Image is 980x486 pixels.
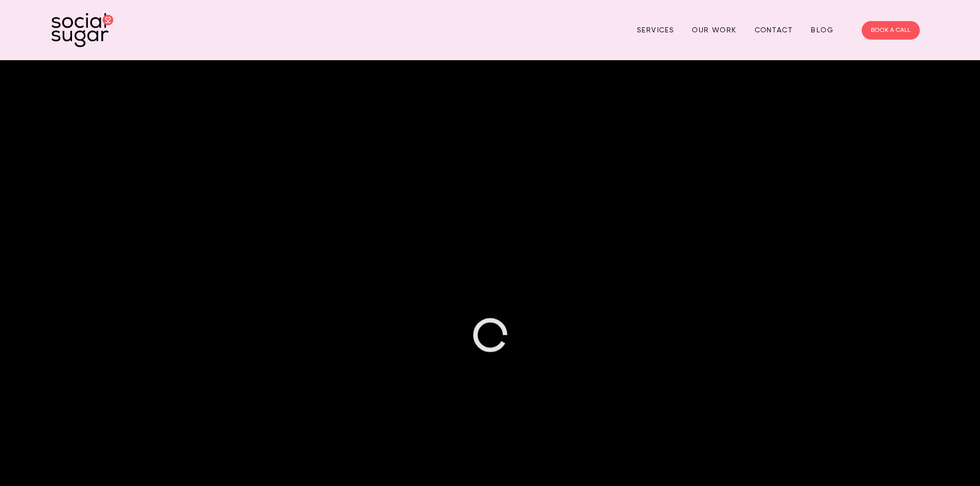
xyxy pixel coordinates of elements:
a: Blog [811,22,833,38]
a: BOOK A CALL [862,21,920,40]
a: Services [637,22,674,38]
a: Our Work [692,22,736,38]
img: SocialSugar [51,13,113,47]
a: Contact [755,22,793,38]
